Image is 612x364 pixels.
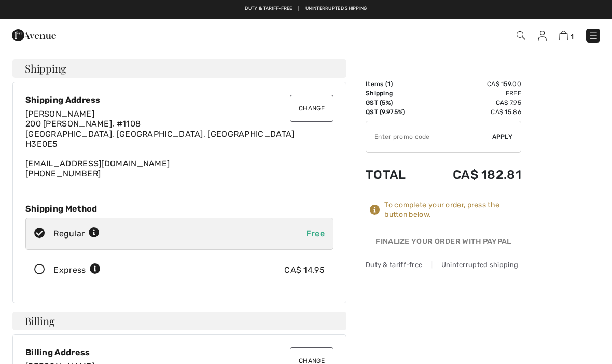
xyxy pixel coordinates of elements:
td: GST (5%) [366,98,423,107]
td: CA$ 15.86 [423,107,521,117]
img: My Info [538,31,547,41]
span: Apply [492,132,513,142]
div: CA$ 14.95 [284,264,325,276]
div: [EMAIL_ADDRESS][DOMAIN_NAME] [25,109,333,178]
td: QST (9.975%) [366,107,423,117]
span: [PERSON_NAME] [25,109,94,119]
img: Menu [588,31,599,41]
span: 1 [571,33,574,40]
td: Free [423,89,521,98]
a: 1ère Avenue [12,30,56,39]
div: Shipping Address [25,95,333,105]
span: Free [306,229,325,239]
input: Promo code [366,121,492,152]
div: Regular [53,228,100,240]
td: CA$ 182.81 [423,157,521,192]
button: Change [290,95,333,122]
td: Total [366,157,423,192]
div: Billing Address [25,347,333,357]
span: Billing [25,316,54,326]
span: 1 [387,80,391,88]
td: CA$ 159.00 [423,79,521,89]
span: Shipping [25,63,66,74]
img: Search [517,31,525,40]
td: Shipping [366,89,423,98]
a: [PHONE_NUMBER] [25,169,101,178]
img: Shopping Bag [559,31,568,40]
div: To complete your order, press the button below. [384,201,521,219]
td: CA$ 7.95 [423,98,521,107]
td: Items ( ) [366,79,423,89]
a: 1 [559,29,574,41]
div: Express [53,264,101,276]
img: 1ère Avenue [12,25,56,46]
div: Shipping Method [25,204,333,214]
span: 200 [PERSON_NAME], #1108 [GEOGRAPHIC_DATA], [GEOGRAPHIC_DATA], [GEOGRAPHIC_DATA] H3E0E5 [25,119,295,148]
div: Finalize Your Order with PayPal [366,236,521,251]
div: Duty & tariff-free | Uninterrupted shipping [366,260,521,270]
